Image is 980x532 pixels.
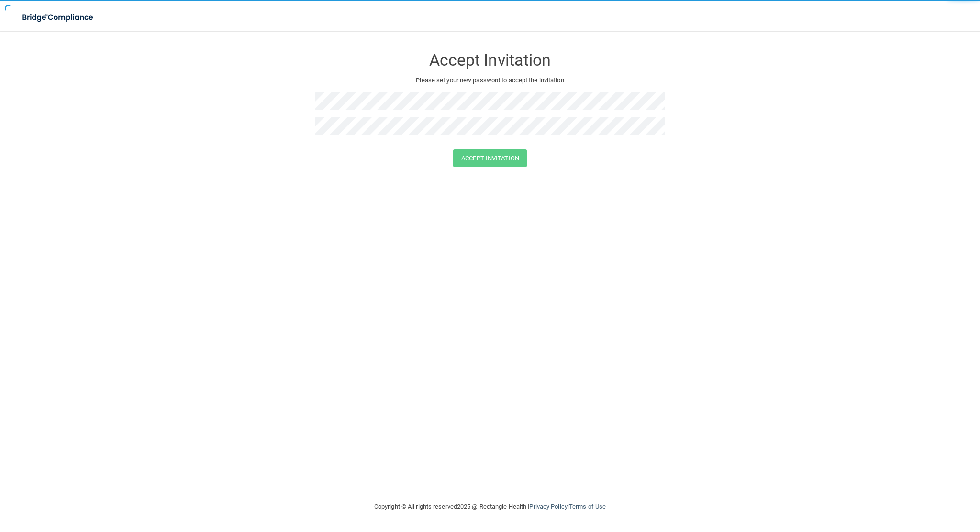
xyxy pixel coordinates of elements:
img: bridge_compliance_login_screen.278c3ca4.svg [14,8,102,27]
button: Accept Invitation [453,149,527,167]
a: Terms of Use [569,503,606,510]
p: Please set your new password to accept the invitation [323,75,657,86]
a: Privacy Policy [529,503,567,510]
div: Copyright © All rights reserved 2025 @ Rectangle Health | | [315,491,665,522]
h3: Accept Invitation [315,51,665,69]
